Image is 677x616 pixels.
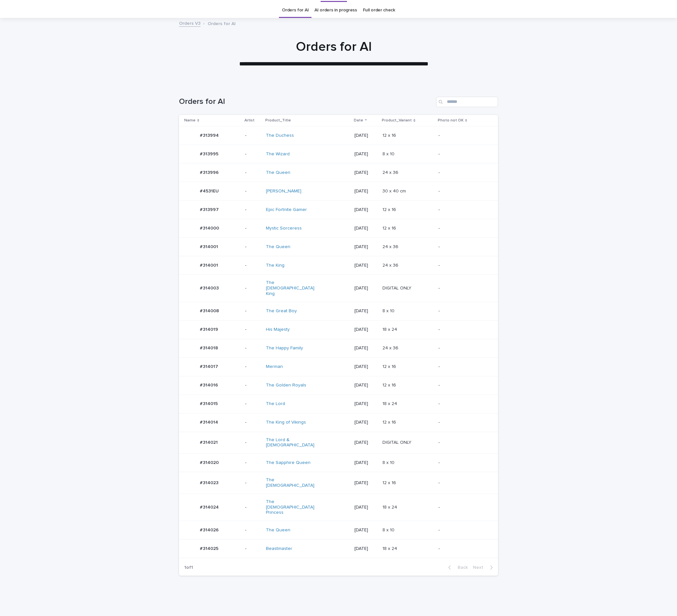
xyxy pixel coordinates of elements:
[266,527,290,533] a: The Queen
[354,308,377,314] p: [DATE]
[354,440,377,445] p: [DATE]
[208,20,236,27] p: Orders for AI
[438,401,488,407] p: -
[200,307,220,314] p: #314008
[245,189,261,194] p: -
[266,133,294,138] a: The Duchess
[266,244,290,250] a: The Queen
[179,182,498,201] tr: #4531EU#4531EU -[PERSON_NAME] [DATE]30 x 40 cm30 x 40 cm -
[438,345,488,351] p: -
[266,280,320,296] a: The [DEMOGRAPHIC_DATA] King
[473,565,487,570] span: Next
[438,327,488,332] p: -
[438,133,488,138] p: -
[382,307,396,314] p: 8 x 10
[179,432,498,454] tr: #314021#314021 -The Lord & [DEMOGRAPHIC_DATA] [DATE]DIGITAL ONLYDIGITAL ONLY -
[179,454,498,472] tr: #314020#314020 -The Sapphire Queen [DATE]8 x 108 x 10 -
[382,545,398,552] p: 18 x 24
[245,207,261,213] p: -
[382,439,413,445] p: DIGITAL ONLY
[438,286,488,291] p: -
[354,151,377,157] p: [DATE]
[266,437,320,448] a: The Lord & [DEMOGRAPHIC_DATA]
[266,477,320,488] a: The [DEMOGRAPHIC_DATA]
[179,413,498,432] tr: #314014#314014 -The King of Vikings [DATE]12 x 1612 x 16 -
[354,383,377,388] p: [DATE]
[382,400,398,407] p: 18 x 24
[200,439,219,445] p: #314021
[200,381,219,388] p: #314016
[354,133,377,138] p: [DATE]
[245,546,261,552] p: -
[245,527,261,533] p: -
[438,480,488,486] p: -
[200,150,220,157] p: #313995
[438,383,488,388] p: -
[382,479,397,486] p: 12 x 16
[200,169,220,175] p: #313996
[354,327,377,332] p: [DATE]
[200,132,220,138] p: #313994
[266,345,303,351] a: The Happy Family
[200,261,219,268] p: #314001
[245,505,261,510] p: -
[354,480,377,486] p: [DATE]
[179,395,498,413] tr: #314015#314015 -The Lord [DATE]18 x 2418 x 24 -
[179,126,498,145] tr: #313994#313994 -The Duchess [DATE]12 x 1612 x 16 -
[438,117,463,124] p: Photo not OK
[438,151,488,157] p: -
[438,460,488,466] p: -
[454,565,468,570] span: Back
[266,189,301,194] a: [PERSON_NAME]
[354,117,363,124] p: Date
[266,151,290,157] a: The Wizard
[245,133,261,138] p: -
[200,459,220,466] p: #314020
[266,499,320,515] a: The [DEMOGRAPHIC_DATA] Princess
[179,539,498,558] tr: #314025#314025 -Beastmaster [DATE]18 x 2418 x 24 -
[200,400,219,407] p: #314015
[354,207,377,213] p: [DATE]
[245,345,261,351] p: -
[245,226,261,231] p: -
[179,145,498,163] tr: #313995#313995 -The Wizard [DATE]8 x 108 x 10 -
[266,170,290,175] a: The Queen
[245,308,261,314] p: -
[245,263,261,268] p: -
[245,327,261,332] p: -
[179,560,198,576] p: 1 of 1
[174,39,493,55] h1: Orders for AI
[354,286,377,291] p: [DATE]
[382,418,397,425] p: 12 x 16
[200,284,220,291] p: #314003
[179,302,498,320] tr: #314008#314008 -The Great Boy [DATE]8 x 108 x 10 -
[266,546,292,552] a: Beastmaster
[436,97,498,107] input: Search
[179,357,498,376] tr: #314017#314017 -Merman [DATE]12 x 1612 x 16 -
[438,308,488,314] p: -
[266,401,285,407] a: The Lord
[443,565,470,570] button: Back
[354,527,377,533] p: [DATE]
[200,503,220,510] p: #314024
[382,132,397,138] p: 12 x 16
[382,326,398,332] p: 18 x 24
[382,459,396,466] p: 8 x 10
[438,207,488,213] p: -
[438,505,488,510] p: -
[184,117,196,124] p: Name
[245,286,261,291] p: -
[438,546,488,552] p: -
[382,150,396,157] p: 8 x 10
[354,170,377,175] p: [DATE]
[245,460,261,466] p: -
[179,521,498,539] tr: #314026#314026 -The Queen [DATE]8 x 108 x 10 -
[382,243,400,250] p: 24 x 36
[266,460,311,466] a: The Sapphire Queen
[200,479,220,486] p: #314023
[179,201,498,219] tr: #313997#313997 -Epic Fortnite Gamer [DATE]12 x 1612 x 16 -
[382,187,407,194] p: 30 x 40 cm
[200,206,220,213] p: #313997
[354,460,377,466] p: [DATE]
